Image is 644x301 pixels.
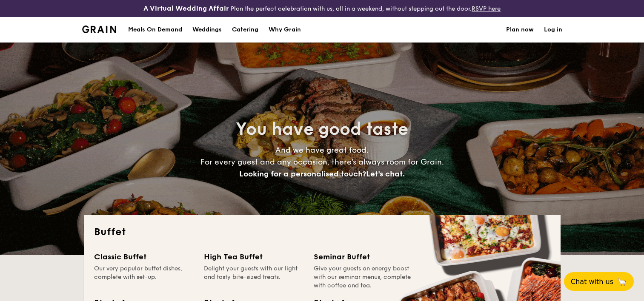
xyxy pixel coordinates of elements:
div: High Tea Buffet [204,251,303,263]
div: Plan the perfect celebration with us, all in a weekend, without stepping out the door. [107,3,537,14]
span: Let's chat. [366,169,405,179]
h4: A Virtual Wedding Affair [143,3,229,14]
span: 🦙 [617,277,627,287]
a: Catering [227,17,263,43]
img: Grain [82,26,117,33]
span: Chat with us [571,278,613,286]
a: Plan now [506,17,534,43]
a: Log in [544,17,562,43]
a: Weddings [187,17,227,43]
div: Delight your guests with our light and tasty bite-sized treats. [204,264,303,290]
a: Logotype [82,26,117,33]
h1: Catering [232,17,258,43]
div: Why Grain [269,17,301,43]
button: Chat with us🦙 [564,272,634,291]
a: Why Grain [263,17,306,43]
div: Seminar Buffet [314,251,413,263]
a: Meals On Demand [123,17,187,43]
div: Meals On Demand [128,17,182,43]
div: Classic Buffet [94,251,194,263]
a: RSVP here [472,5,501,12]
div: Weddings [192,17,222,43]
div: Give your guests an energy boost with our seminar menus, complete with coffee and tea. [314,264,413,290]
div: Our very popular buffet dishes, complete with set-up. [94,264,194,290]
h2: Buffet [94,225,550,239]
